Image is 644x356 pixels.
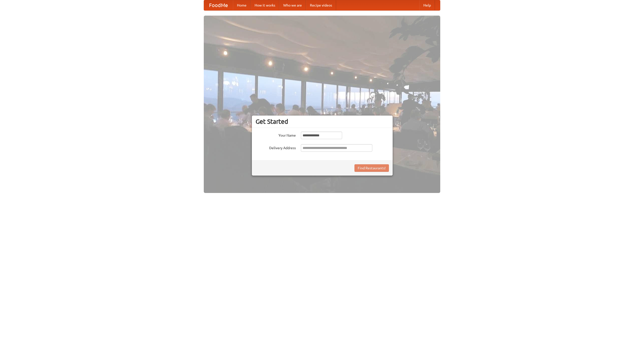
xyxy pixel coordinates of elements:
button: Find Restaurants! [354,164,389,172]
a: FoodMe [204,0,233,10]
label: Delivery Address [256,144,296,150]
a: Recipe videos [306,0,336,10]
a: How it works [251,0,279,10]
label: Your Name [256,132,296,138]
h3: Get Started [256,118,389,125]
a: Who we are [279,0,306,10]
a: Help [419,0,435,10]
a: Home [233,0,251,10]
